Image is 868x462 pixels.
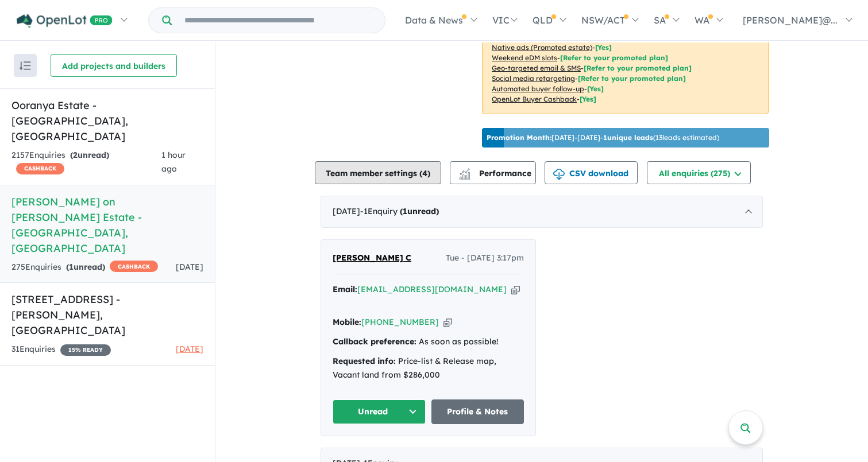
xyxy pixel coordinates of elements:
[174,8,383,33] input: Try estate name, suburb, builder or developer
[511,284,520,296] button: Copy
[333,335,524,349] div: As soon as possible!
[450,161,536,184] button: Performance
[584,64,692,72] span: [Refer to your promoted plan]
[492,95,577,103] u: OpenLot Buyer Cashback
[422,168,427,178] span: 4
[73,150,78,160] span: 2
[333,355,524,382] div: Price-list & Release map, Vacant land from $286,000
[443,316,452,328] button: Copy
[361,317,439,327] a: [PHONE_NUMBER]
[560,53,668,62] span: [Refer to your promoted plan]
[333,336,416,347] strong: Callback preference:
[11,98,203,144] h5: Ooranya Estate - [GEOGRAPHIC_DATA] , [GEOGRAPHIC_DATA]
[60,344,111,356] span: 15 % READY
[603,133,653,142] b: 1 unique leads
[492,64,581,72] u: Geo-targeted email & SMS
[333,253,411,263] span: [PERSON_NAME] C
[487,133,719,143] p: [DATE] - [DATE] - ( 13 leads estimated)
[11,261,158,274] div: 275 Enquir ies
[587,84,604,93] span: [Yes]
[66,262,105,272] strong: ( unread)
[333,317,361,327] strong: Mobile:
[492,84,584,93] u: Automated buyer follow-up
[176,344,203,354] span: [DATE]
[161,150,186,174] span: 1 hour ago
[553,169,565,180] img: download icon
[176,262,203,272] span: [DATE]
[315,161,441,184] button: Team member settings (4)
[333,251,411,265] a: [PERSON_NAME] C
[492,74,575,83] u: Social media retargeting
[360,206,439,216] span: - 1 Enquir y
[357,284,507,294] a: [EMAIL_ADDRESS][DOMAIN_NAME]
[431,399,524,424] a: Profile & Notes
[110,261,158,272] span: CASHBACK
[492,43,592,52] u: Native ads (Promoted estate)
[743,14,838,26] span: [PERSON_NAME]@...
[400,206,439,216] strong: ( unread)
[11,343,111,356] div: 31 Enquir ies
[20,61,31,70] img: sort.svg
[461,168,531,178] span: Performance
[403,206,407,216] span: 1
[545,161,638,184] button: CSV download
[460,168,470,174] img: line-chart.svg
[69,262,74,272] span: 1
[16,163,64,174] span: CASHBACK
[647,161,751,184] button: All enquiries (275)
[70,150,109,160] strong: ( unread)
[595,43,612,52] span: [Yes]
[459,172,470,180] img: bar-chart.svg
[51,54,177,77] button: Add projects and builders
[17,14,113,28] img: Openlot PRO Logo White
[487,133,551,142] b: Promotion Month:
[578,74,686,83] span: [Refer to your promoted plan]
[321,196,763,228] div: [DATE]
[446,251,524,265] span: Tue - [DATE] 3:17pm
[333,399,426,424] button: Unread
[333,356,396,366] strong: Requested info:
[11,292,203,338] h5: [STREET_ADDRESS] - [PERSON_NAME] , [GEOGRAPHIC_DATA]
[333,284,357,294] strong: Email:
[11,149,161,176] div: 2157 Enquir ies
[580,95,596,103] span: [Yes]
[492,53,557,62] u: Weekend eDM slots
[11,194,203,256] h5: [PERSON_NAME] on [PERSON_NAME] Estate - [GEOGRAPHIC_DATA] , [GEOGRAPHIC_DATA]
